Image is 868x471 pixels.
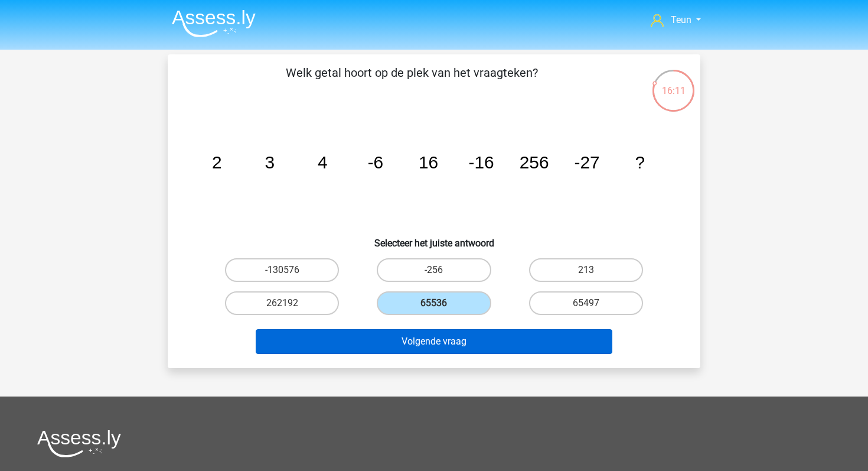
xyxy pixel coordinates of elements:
[368,152,384,172] tspan: -6
[265,152,275,172] tspan: 3
[529,258,643,282] label: 213
[172,9,256,37] img: Assessly
[575,152,600,172] tspan: -27
[225,291,339,315] label: 262192
[187,228,681,249] h6: Selecteer het juiste antwoord
[671,14,691,25] span: Teun
[646,13,706,27] a: Teun
[468,152,494,172] tspan: -16
[187,64,637,99] p: Welk getal hoort op de plek van het vraagteken?
[377,258,491,282] label: -256
[212,152,222,172] tspan: 2
[520,152,549,172] tspan: 256
[256,329,613,354] button: Volgende vraag
[225,258,339,282] label: -130576
[419,152,438,172] tspan: 16
[377,291,491,315] label: 65536
[651,69,696,98] div: 16:11
[529,291,643,315] label: 65497
[318,152,328,172] tspan: 4
[37,430,121,457] img: Assessly logo
[635,152,645,172] tspan: ?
